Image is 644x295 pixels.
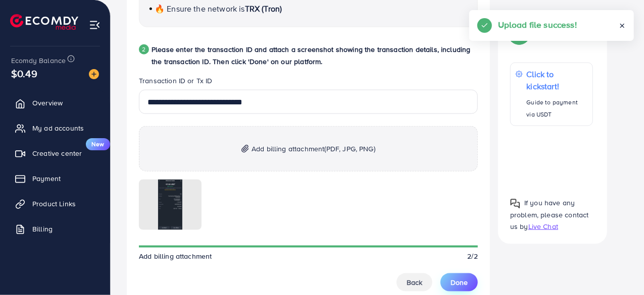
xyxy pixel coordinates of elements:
iframe: Chat [601,250,636,287]
button: Back [397,273,432,291]
h5: Upload file success! [498,18,577,31]
legend: Transaction ID or Tx ID [139,76,478,90]
span: Back [407,277,422,287]
span: 2/2 [468,251,478,261]
a: My ad accounts [8,118,103,138]
img: img uploaded [158,180,182,230]
span: Billing [32,224,53,234]
span: Add billing attachment [139,251,212,261]
span: My ad accounts [32,123,84,133]
span: Creative center [32,148,82,158]
span: $0.49 [11,66,37,81]
span: Product Links [32,199,76,209]
span: Done [451,277,468,287]
span: 🔥 Ensure the network is [155,3,245,14]
img: logo [10,14,78,30]
img: img [241,145,249,153]
span: Payment [32,173,61,184]
span: Overview [32,98,63,108]
p: Please enter the transaction ID and attach a screenshot showing the transaction details, includin... [152,43,478,68]
span: Live Chat [528,221,558,231]
a: Payment [8,168,103,189]
span: TRX (Tron) [245,3,282,14]
div: 2 [139,44,149,54]
p: Guide to payment via USDT [527,96,587,121]
span: Ecomdy Balance [11,55,66,66]
button: Done [440,273,478,291]
a: Billing [8,219,103,239]
p: Click to kickstart! [527,68,587,92]
a: Overview [8,93,103,113]
a: Creative centerNew [8,143,103,163]
a: Product Links [8,194,103,214]
span: If you have any problem, please contact us by [510,198,589,231]
span: Add billing attachment [252,143,375,155]
span: New [86,138,110,150]
img: image [89,69,99,79]
img: menu [89,19,101,31]
img: Popup guide [510,198,520,208]
span: (PDF, JPG, PNG) [325,144,375,154]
